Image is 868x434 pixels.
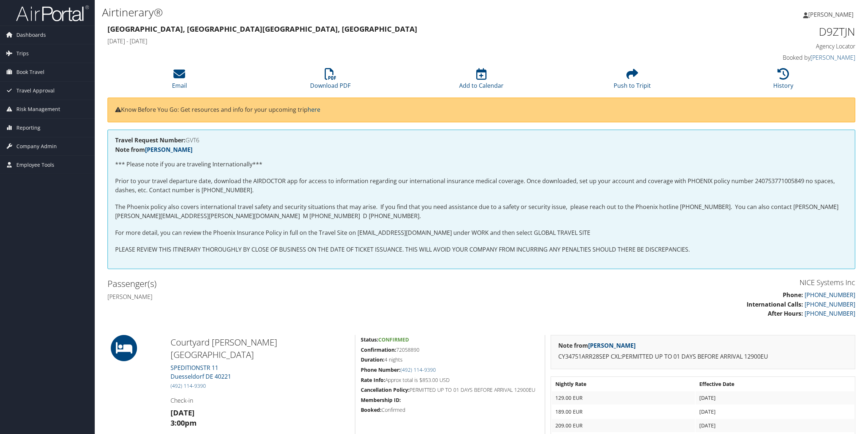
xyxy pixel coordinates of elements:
[747,300,803,308] strong: International Calls:
[171,382,206,389] a: (492) 114-9390
[552,405,695,418] td: 189.00 EUR
[378,336,409,343] span: Confirmed
[361,386,539,394] h5: PERMITTED UP TO 01 DAYS BEFORE ARRIVAL 12900EU
[171,336,349,360] h2: Courtyard [PERSON_NAME] [GEOGRAPHIC_DATA]
[115,228,848,238] p: For more detail, you can review the Phoenix Insurance Policy in full on the Travel Site on [EMAIL...
[614,72,651,90] a: Push to Tripit
[310,72,351,90] a: Download PDF
[115,160,848,169] p: *** Please note if you are traveling Internationally***
[361,376,385,383] strong: Rate Info:
[803,4,861,25] a: [PERSON_NAME]
[696,391,854,405] td: [DATE]
[361,366,400,373] strong: Phone Number:
[361,396,401,403] strong: Membership ID:
[768,309,803,317] strong: After Hours:
[16,119,40,137] span: Reporting
[677,24,856,39] h1: D9ZTJN
[115,105,848,115] p: Know Before You Go: Get resources and info for your upcoming trip
[107,277,476,290] h2: Passenger(s)
[487,277,855,288] h3: NICE Systems Inc
[552,378,695,391] th: Nightly Rate
[107,24,417,34] strong: [GEOGRAPHIC_DATA], [GEOGRAPHIC_DATA] [GEOGRAPHIC_DATA], [GEOGRAPHIC_DATA]
[171,418,197,428] strong: 3:00pm
[361,356,539,363] h5: 4 nights
[361,356,384,363] strong: Duration:
[16,44,29,63] span: Trips
[552,391,695,405] td: 129.00 EUR
[400,366,436,373] a: (492) 114-9390
[677,42,856,50] h4: Agency Locator
[808,11,853,19] span: [PERSON_NAME]
[115,137,848,143] h4: GVT6
[361,406,539,414] h5: Confirmed
[308,106,320,114] a: here
[696,378,854,391] th: Effective Date
[171,408,195,418] strong: [DATE]
[172,72,187,90] a: Email
[115,177,848,195] p: Prior to your travel departure date, download the AIRDOCTOR app for access to information regardi...
[16,137,57,155] span: Company Admin
[16,100,60,118] span: Risk Management
[810,54,855,62] a: [PERSON_NAME]
[677,54,856,62] h4: Booked by
[459,72,504,90] a: Add to Calendar
[588,342,636,350] a: [PERSON_NAME]
[115,146,192,154] strong: Note from
[361,346,539,354] h5: 72058890
[16,5,89,22] img: airportal-logo.png
[361,376,539,384] h5: Approx total is $853.00 USD
[805,300,855,308] a: [PHONE_NUMBER]
[361,336,378,343] strong: Status:
[145,146,192,154] a: [PERSON_NAME]
[16,156,54,174] span: Employee Tools
[115,136,185,144] strong: Travel Request Number:
[107,293,476,301] h4: [PERSON_NAME]
[107,37,666,45] h4: [DATE] - [DATE]
[115,202,848,221] p: The Phoenix policy also covers international travel safety and security situations that may arise...
[171,364,231,380] a: SPEDITIONSTR 11Duesseldorf DE 40221
[558,342,636,350] strong: Note from
[805,309,855,317] a: [PHONE_NUMBER]
[558,352,848,362] p: CY34751ARR28SEP CXL:PERMITTED UP TO 01 DAYS BEFORE ARRIVAL 12900EU
[696,405,854,418] td: [DATE]
[361,406,382,413] strong: Booked:
[102,5,608,20] h1: Airtinerary®
[783,291,803,299] strong: Phone:
[552,419,695,432] td: 209.00 EUR
[171,396,349,405] h4: Check-in
[805,291,855,299] a: [PHONE_NUMBER]
[773,72,793,90] a: History
[361,346,396,353] strong: Confirmation:
[16,26,46,44] span: Dashboards
[16,82,55,100] span: Travel Approval
[361,386,410,393] strong: Cancellation Policy:
[696,419,854,432] td: [DATE]
[16,63,44,81] span: Book Travel
[115,245,848,255] p: PLEASE REVIEW THIS ITINERARY THOROUGHLY BY CLOSE OF BUSINESS ON THE DATE OF TICKET ISSUANCE. THIS...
